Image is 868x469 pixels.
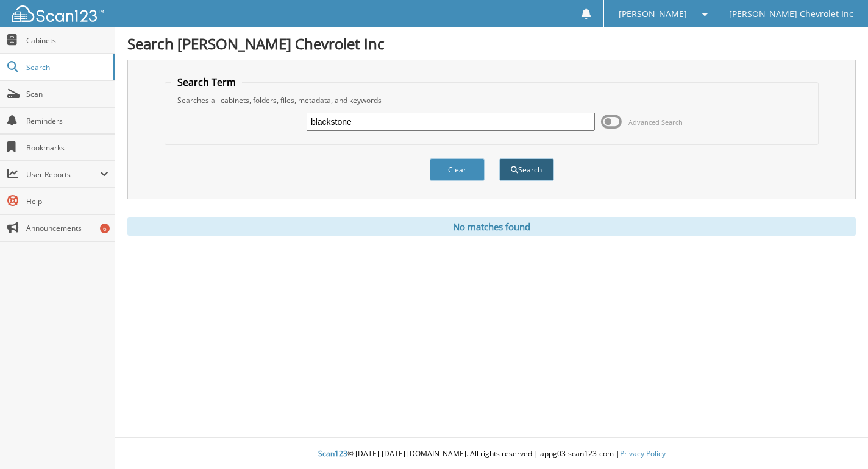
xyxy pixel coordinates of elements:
[12,5,104,22] img: scan123-logo-white.svg
[26,223,108,233] span: Announcements
[127,33,856,54] h1: Search [PERSON_NAME] Chevrolet Inc
[26,169,100,180] span: User Reports
[729,10,853,18] span: [PERSON_NAME] Chevrolet Inc
[318,448,347,459] span: Scan123
[26,62,107,72] span: Search
[499,158,554,181] button: Search
[171,76,242,89] legend: Search Term
[115,439,868,469] div: © [DATE]-[DATE] [DOMAIN_NAME]. All rights reserved | appg03-scan123-com |
[26,116,108,126] span: Reminders
[100,224,110,233] div: 6
[26,89,108,99] span: Scan
[619,10,687,18] span: [PERSON_NAME]
[171,95,813,105] div: Searches all cabinets, folders, files, metadata, and keywords
[26,196,108,206] span: Help
[430,158,485,181] button: Clear
[620,448,666,459] a: Privacy Policy
[807,411,868,469] iframe: Chat Widget
[628,118,683,127] span: Advanced Search
[26,35,108,46] span: Cabinets
[26,143,108,153] span: Bookmarks
[127,217,856,236] div: No matches found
